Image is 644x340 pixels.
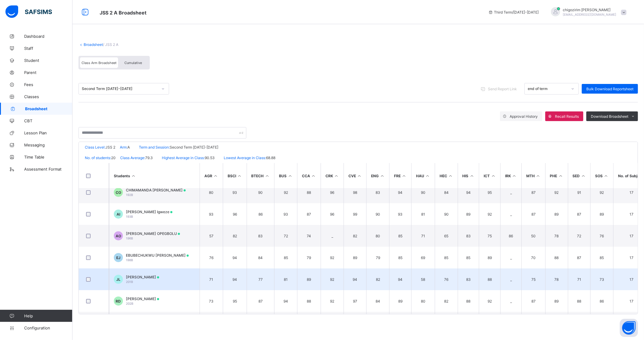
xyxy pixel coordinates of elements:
td: 69 [411,247,435,268]
span: Dashboard [24,34,72,39]
th: CVE [344,163,367,188]
td: 93 [344,312,367,334]
td: 94 [223,268,247,290]
span: Download Broadsheet [591,114,628,119]
td: 90 [435,203,458,225]
td: 79 [568,312,591,334]
td: 77 [247,268,274,290]
span: 192B [126,193,133,197]
span: 193B [126,215,133,218]
span: [PERSON_NAME] [126,297,159,301]
td: 96 [321,181,344,203]
td: 82 [223,225,247,247]
span: Term and Session: [139,145,170,149]
span: Lesson Plan [24,130,72,135]
i: Sort in Ascending Order [334,174,339,178]
th: IRK [500,163,521,188]
td: _ [500,203,521,225]
th: BUS [274,163,297,188]
span: Cumulative [124,61,142,65]
i: Sort in Ascending Order [213,174,218,178]
td: 83 [458,268,479,290]
td: 85 [435,247,458,268]
td: 85 [389,312,411,334]
td: 89 [297,268,321,290]
i: Sort in Ascending Order [311,174,316,178]
td: 87 [568,203,591,225]
th: SOS [590,163,613,188]
td: 75 [479,225,500,247]
td: 85 [458,247,479,268]
th: HIS [458,163,479,188]
span: 79.3 [145,156,153,160]
td: 95 [479,181,500,203]
i: Sort in Ascending Order [287,174,293,178]
td: 88 [479,268,500,290]
span: 201B [126,280,133,284]
td: 97 [344,290,367,312]
td: 88 [297,181,321,203]
td: 92 [479,290,500,312]
td: 71 [200,268,223,290]
th: ENG [366,163,389,188]
td: 87 [521,290,545,312]
td: 81 [411,203,435,225]
td: _ [500,312,521,334]
td: 83 [458,225,479,247]
td: _ [500,247,521,268]
td: 83 [366,181,389,203]
span: session/term information [488,10,539,14]
span: CO [116,190,121,195]
td: 87 [297,203,321,225]
span: Assessment Format [24,167,72,172]
span: A [127,145,130,149]
td: 82 [366,268,389,290]
span: Second Term [DATE]-[DATE] [170,145,218,149]
td: 92 [479,203,500,225]
th: ICT [479,163,500,188]
i: Sort in Ascending Order [402,174,407,178]
td: 87 [568,247,591,268]
td: 79 [297,247,321,268]
span: Staff [24,46,72,51]
span: Student [24,58,72,63]
div: Second Term [DATE]-[DATE] [82,87,158,91]
td: 96 [223,203,247,225]
td: 80 [200,181,223,203]
span: Class Average: [120,156,145,160]
td: 76 [435,268,458,290]
td: 85 [590,247,613,268]
td: 86 [247,203,274,225]
td: 76 [200,247,223,268]
span: CBT [24,118,72,123]
th: MTH [521,163,545,188]
td: 89 [458,203,479,225]
span: Recall Results [555,114,579,119]
td: 88 [545,247,568,268]
td: 81 [274,268,297,290]
span: 198B [126,258,133,262]
td: 74 [435,312,458,334]
td: 94 [389,181,411,203]
i: Sort in Ascending Order [237,174,242,178]
td: 89 [545,203,568,225]
td: 89 [389,290,411,312]
td: 90 [366,203,389,225]
td: 94 [344,268,367,290]
span: 68.88 [266,156,275,160]
td: 57 [200,225,223,247]
td: 58 [411,268,435,290]
td: 92 [321,247,344,268]
i: Sort Ascending [131,174,136,178]
td: 87 [521,181,545,203]
td: 95 [223,290,247,312]
img: safsims [5,5,52,18]
th: CRK [321,163,344,188]
td: 82 [297,312,321,334]
a: Broadsheet [84,42,103,47]
th: SED [568,163,591,188]
td: 82 [435,290,458,312]
span: [PERSON_NAME] OPEGBOLU [126,231,180,236]
td: 93 [200,203,223,225]
td: 66 [411,312,435,334]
